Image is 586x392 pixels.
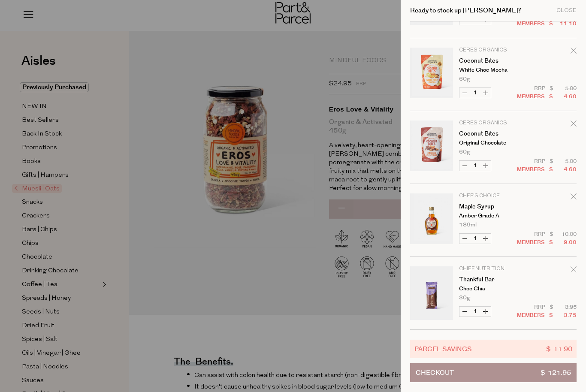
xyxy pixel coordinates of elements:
[470,88,480,98] input: QTY Coconut Bites
[571,265,577,277] div: Remove Thankful Bar
[459,266,526,271] p: Chief Nutrition
[459,140,526,146] p: Original Chocolate
[571,192,577,204] div: Remove Maple Syrup
[414,344,472,354] span: Parcel Savings
[410,7,521,14] h2: Ready to stock up [PERSON_NAME]?
[470,234,480,244] input: QTY Maple Syrup
[541,364,571,382] span: $ 121.95
[459,131,526,137] a: Coconut Bites
[416,364,454,382] span: Checkout
[459,286,526,292] p: Choc Chia
[459,277,526,283] a: Thankful Bar
[459,213,526,219] p: Amber Grade A
[571,46,577,58] div: Remove Coconut Bites
[546,344,572,354] span: $ 11.90
[459,48,526,53] p: Ceres Organics
[459,149,470,155] span: 60g
[556,8,577,13] div: Close
[571,119,577,131] div: Remove Coconut Bites
[459,58,526,64] a: Coconut Bites
[459,204,526,210] a: Maple Syrup
[459,222,477,228] span: 189ml
[459,76,470,82] span: 60g
[459,67,526,73] p: White Choc Mocha
[470,161,480,171] input: QTY Coconut Bites
[459,121,526,126] p: Ceres Organics
[470,307,480,317] input: QTY Thankful Bar
[410,363,577,382] button: Checkout$ 121.95
[459,295,470,301] span: 30g
[459,193,526,199] p: Chef's Choice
